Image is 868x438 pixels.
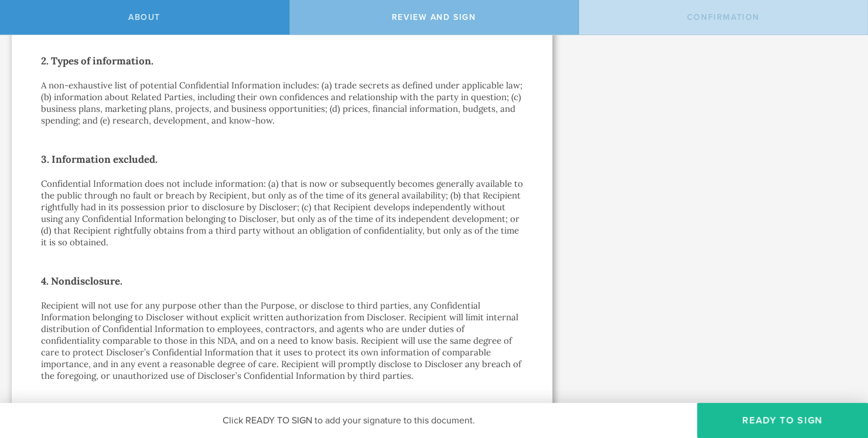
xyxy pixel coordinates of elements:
h2: 3. Information excluded. [41,150,523,169]
span: Confirmation [687,12,760,22]
h2: 4. Nondisclosure. [41,272,523,290]
h2: 2. Types of information. [41,52,523,70]
p: A non-exhaustive list of potential Confidential Information includes: (a) trade secrets as define... [41,80,523,126]
span: Review and sign [392,12,476,22]
button: Ready to Sign [697,403,868,438]
p: Recipient will not use for any purpose other than the Purpose, or disclose to third parties, any ... [41,300,523,382]
span: About [128,12,160,22]
p: Confidential Information does not include information: (a) that is now or subsequently becomes ge... [41,178,523,248]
